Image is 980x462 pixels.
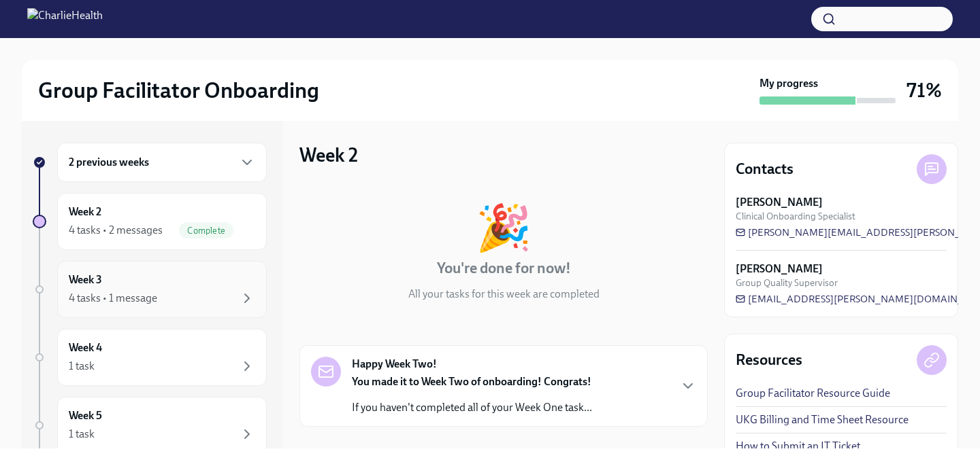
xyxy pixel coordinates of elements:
p: All your tasks for this week are completed [408,287,600,302]
span: Complete [179,226,233,236]
a: Week 51 task [33,397,267,454]
a: Group Facilitator Resource Guide [736,386,890,401]
strong: [PERSON_NAME] [736,262,823,277]
a: UKG Billing and Time Sheet Resource [736,412,909,427]
a: How to Submit an IT Ticket [736,439,860,454]
h6: Week 2 [69,205,101,219]
h4: Contacts [736,159,794,179]
span: Clinical Onboarding Specialist [736,210,855,223]
h6: Week 4 [69,340,102,355]
div: 🎉 [476,205,532,250]
strong: Happy Week Two! [352,357,437,372]
h4: You're done for now! [437,258,571,279]
img: CharlieHealth [27,8,103,30]
div: 4 tasks • 2 messages [69,223,163,238]
a: Week 41 task [33,329,267,386]
span: Group Quality Supervisor [736,277,838,289]
div: 4 tasks • 1 message [69,291,157,306]
h6: Week 3 [69,272,102,287]
div: 2 previous weeks [57,143,267,182]
strong: [PERSON_NAME] [736,195,823,210]
div: 1 task [69,427,95,442]
p: If you haven't completed all of your Week One task... [352,400,592,415]
h3: 71% [906,78,942,103]
strong: My progress [759,76,818,91]
h4: Resources [736,350,802,370]
h6: Week 5 [69,408,102,423]
h2: Group Facilitator Onboarding [38,77,319,104]
a: Week 24 tasks • 2 messagesComplete [33,193,267,250]
h3: Week 2 [299,143,358,167]
strong: You made it to Week Two of onboarding! Congrats! [352,375,591,388]
a: Week 34 tasks • 1 message [33,261,267,318]
h6: 2 previous weeks [69,155,149,170]
div: 1 task [69,359,95,374]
